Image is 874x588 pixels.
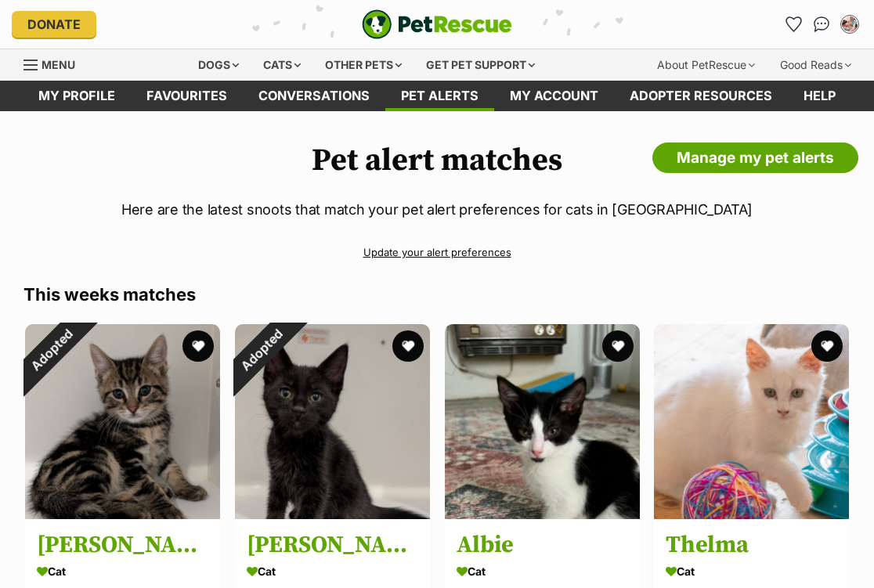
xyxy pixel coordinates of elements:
[25,507,220,522] a: Adopted
[445,324,640,519] img: Albie
[842,16,858,32] img: Erin Murphy profile pic
[494,81,614,111] a: My account
[652,142,858,174] a: Manage my pet alerts
[666,530,837,560] h3: Thelma
[5,304,98,397] div: Adopted
[781,12,862,37] ul: Account quick links
[37,530,208,560] h3: [PERSON_NAME]
[37,560,208,583] div: Cat
[182,330,214,362] button: favourite
[392,330,424,362] button: favourite
[362,9,512,39] a: PetRescue
[235,324,430,519] img: Sheldon
[23,49,86,78] a: Menu
[42,58,75,71] span: Menu
[23,142,851,179] h1: Pet alert matches
[646,49,766,81] div: About PetRescue
[252,49,312,81] div: Cats
[23,239,851,266] a: Update your alert preferences
[666,560,837,583] div: Cat
[12,11,96,38] a: Donate
[837,12,862,37] button: My account
[247,560,418,583] div: Cat
[769,49,862,81] div: Good Reads
[788,81,851,111] a: Help
[215,304,308,397] div: Adopted
[811,330,843,362] button: favourite
[457,530,628,560] h3: Albie
[23,199,851,220] p: Here are the latest snoots that match your pet alert preferences for cats in [GEOGRAPHIC_DATA]
[601,330,633,362] button: favourite
[131,81,243,111] a: Favourites
[23,81,131,111] a: My profile
[187,49,250,81] div: Dogs
[25,324,220,519] img: Raj
[235,507,430,522] a: Adopted
[247,530,418,560] h3: [PERSON_NAME]
[243,81,385,111] a: conversations
[415,49,546,81] div: Get pet support
[23,283,851,305] h3: This weeks matches
[385,81,494,111] a: Pet alerts
[781,12,806,37] a: Favourites
[614,81,788,111] a: Adopter resources
[814,16,830,32] img: chat-41dd97257d64d25036548639549fe6c8038ab92f7586957e7f3b1b290dea8141.svg
[654,324,849,519] img: Thelma
[457,560,628,583] div: Cat
[809,12,834,37] a: Conversations
[314,49,413,81] div: Other pets
[362,9,512,39] img: logo-e224e6f780fb5917bec1dbf3a21bbac754714ae5b6737aabdf751b685950b380.svg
